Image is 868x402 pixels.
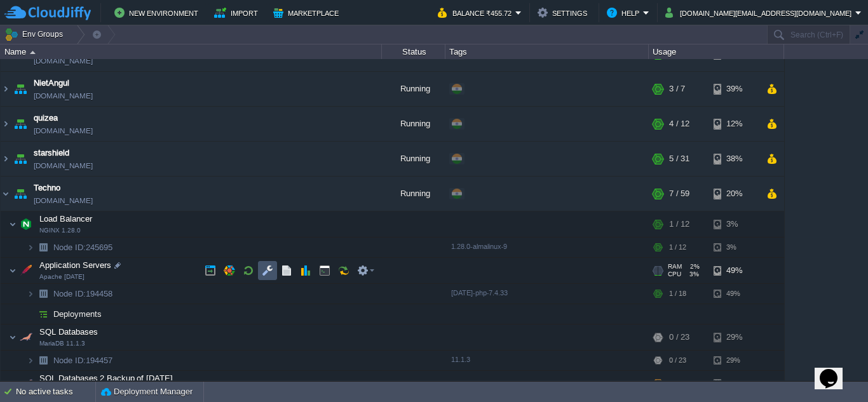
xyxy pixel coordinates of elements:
[27,284,34,304] img: AMDAwAAAACH5BAEAAAAALAAAAAABAAEAAAICRAEAOw==
[9,258,17,283] img: AMDAwAAAACH5BAEAAAAALAAAAAABAAEAAAICRAEAOw==
[27,351,34,370] img: AMDAwAAAACH5BAEAAAAALAAAAAABAAEAAAICRAEAOw==
[52,309,104,319] a: Deployments
[101,385,193,398] button: Deployment Manager
[38,327,100,337] a: SQL DatabasesMariaDB 11.1.3
[1,72,11,106] img: AMDAwAAAACH5BAEAAAAALAAAAAABAAEAAAICRAEAOw==
[53,289,86,298] span: Node ID:
[451,243,507,250] span: 1.28.0-almalinux-9
[17,258,35,283] img: AMDAwAAAACH5BAEAAAAALAAAAAABAAEAAAICRAEAOw==
[30,51,36,54] img: AMDAwAAAACH5BAEAAAAALAAAAAABAAEAAAICRAEAOw==
[53,356,86,365] span: Node ID:
[446,44,648,59] div: Tags
[714,238,755,257] div: 3%
[11,142,29,176] img: AMDAwAAAACH5BAEAAAAALAAAAAABAAEAAAICRAEAOw==
[9,211,17,237] img: AMDAwAAAACH5BAEAAAAALAAAAAABAAEAAAICRAEAOw==
[39,340,85,347] span: MariaDB 11.1.3
[714,258,755,283] div: 49%
[607,5,643,20] button: Help
[669,238,686,257] div: 1 / 12
[39,273,85,281] span: Apache [DATE]
[382,72,445,106] div: Running
[11,72,29,106] img: AMDAwAAAACH5BAEAAAAALAAAAAABAAEAAAICRAEAOw==
[34,194,93,207] a: [DOMAIN_NAME]
[34,112,58,124] a: quizea
[669,325,689,350] div: 0 / 23
[11,107,29,141] img: AMDAwAAAACH5BAEAAAAALAAAAAABAAEAAAICRAEAOw==
[34,147,69,159] a: starshield
[34,159,93,172] a: [DOMAIN_NAME]
[34,77,69,90] a: NietAngul
[9,325,17,350] img: AMDAwAAAACH5BAEAAAAALAAAAAABAAEAAAICRAEAOw==
[38,260,113,270] a: Application ServersApache [DATE]
[451,356,470,363] span: 11.1.3
[669,107,689,141] div: 4 / 12
[669,371,685,396] div: 5 / 6
[16,382,95,402] div: No active tasks
[714,371,755,396] div: 14%
[669,142,689,176] div: 5 / 31
[114,5,202,20] button: New Environment
[11,177,29,211] img: AMDAwAAAACH5BAEAAAAALAAAAAABAAEAAAICRAEAOw==
[383,44,445,59] div: Status
[668,263,682,271] span: RAM
[714,142,755,176] div: 38%
[687,263,700,271] span: 2%
[38,373,175,383] a: SQL Databases 2 Backup of [DATE]
[669,211,689,237] div: 1 / 12
[27,238,34,257] img: AMDAwAAAACH5BAEAAAAALAAAAAABAAEAAAICRAEAOw==
[669,284,686,304] div: 1 / 18
[34,124,93,137] a: [DOMAIN_NAME]
[34,55,93,67] a: [DOMAIN_NAME]
[34,351,52,370] img: AMDAwAAAACH5BAEAAAAALAAAAAABAAEAAAICRAEAOw==
[1,177,11,211] img: AMDAwAAAACH5BAEAAAAALAAAAAABAAEAAAICRAEAOw==
[714,72,755,106] div: 39%
[438,5,515,20] button: Balance ₹455.72
[649,44,783,59] div: Usage
[669,72,685,106] div: 3 / 7
[53,243,86,252] span: Node ID:
[714,325,755,350] div: 29%
[714,284,755,304] div: 49%
[538,5,591,20] button: Settings
[38,260,113,271] span: Application Servers
[668,271,681,278] span: CPU
[665,5,855,20] button: [DOMAIN_NAME][EMAIL_ADDRESS][DOMAIN_NAME]
[1,107,11,141] img: AMDAwAAAACH5BAEAAAAALAAAAAABAAEAAAICRAEAOw==
[38,213,94,224] span: Load Balancer
[273,5,342,20] button: Marketplace
[38,373,175,384] span: SQL Databases 2 Backup of [DATE]
[686,271,699,278] span: 3%
[52,242,114,253] a: Node ID:245695
[815,351,855,389] iframe: chat widget
[451,289,508,297] span: [DATE]-php-7.4.33
[27,304,34,324] img: AMDAwAAAACH5BAEAAAAALAAAAAABAAEAAAICRAEAOw==
[4,5,91,21] img: CloudJiffy
[17,211,35,237] img: AMDAwAAAACH5BAEAAAAALAAAAAABAAEAAAICRAEAOw==
[9,371,17,396] img: AMDAwAAAACH5BAEAAAAALAAAAAABAAEAAAICRAEAOw==
[714,107,755,141] div: 12%
[34,304,52,324] img: AMDAwAAAACH5BAEAAAAALAAAAAABAAEAAAICRAEAOw==
[714,351,755,370] div: 29%
[52,355,114,366] span: 194457
[39,227,81,234] span: NGINX 1.28.0
[52,288,114,299] span: 194458
[714,211,755,237] div: 3%
[1,44,381,59] div: Name
[34,182,60,194] a: Techno
[382,107,445,141] div: Running
[34,90,93,102] a: [DOMAIN_NAME]
[38,214,94,224] a: Load BalancerNGINX 1.28.0
[38,326,100,337] span: SQL Databases
[52,355,114,366] a: Node ID:194457
[382,142,445,176] div: Running
[52,288,114,299] a: Node ID:194458
[4,25,67,43] button: Env Groups
[214,5,262,20] button: Import
[34,284,52,304] img: AMDAwAAAACH5BAEAAAAALAAAAAABAAEAAAICRAEAOw==
[17,325,35,350] img: AMDAwAAAACH5BAEAAAAALAAAAAABAAEAAAICRAEAOw==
